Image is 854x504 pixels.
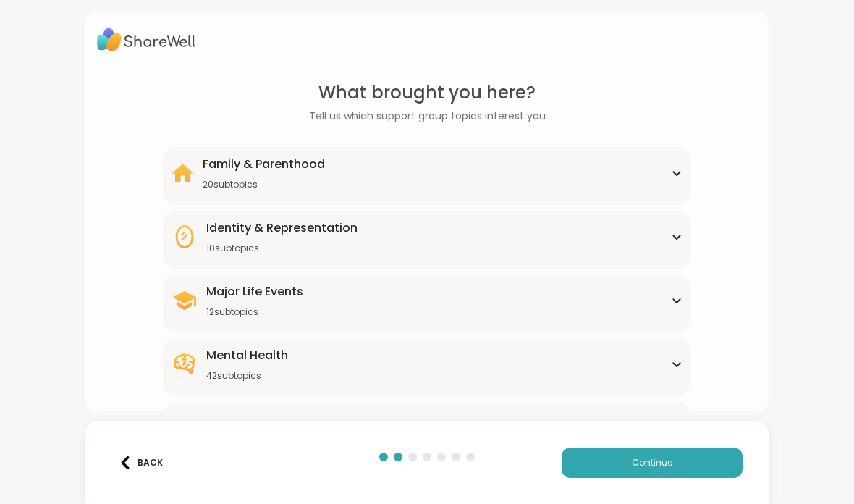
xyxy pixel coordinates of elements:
div: 42 subtopics [206,370,288,382]
div: Back [119,456,163,469]
span: Tell us which support group topics interest you [309,109,546,124]
button: Continue [562,448,743,478]
div: 12 subtopics [206,306,303,318]
div: Personal Growth [206,411,303,428]
button: Back [111,448,169,478]
div: Major Life Events [206,283,303,301]
div: Mental Health [206,347,288,364]
div: 10 subtopics [206,243,358,254]
span: What brought you here? [318,80,536,106]
img: ShareWell Logo [97,23,196,56]
div: Identity & Representation [206,219,358,237]
div: 20 subtopics [203,179,325,190]
span: Continue [632,456,672,469]
div: Family & Parenthood [203,156,325,173]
